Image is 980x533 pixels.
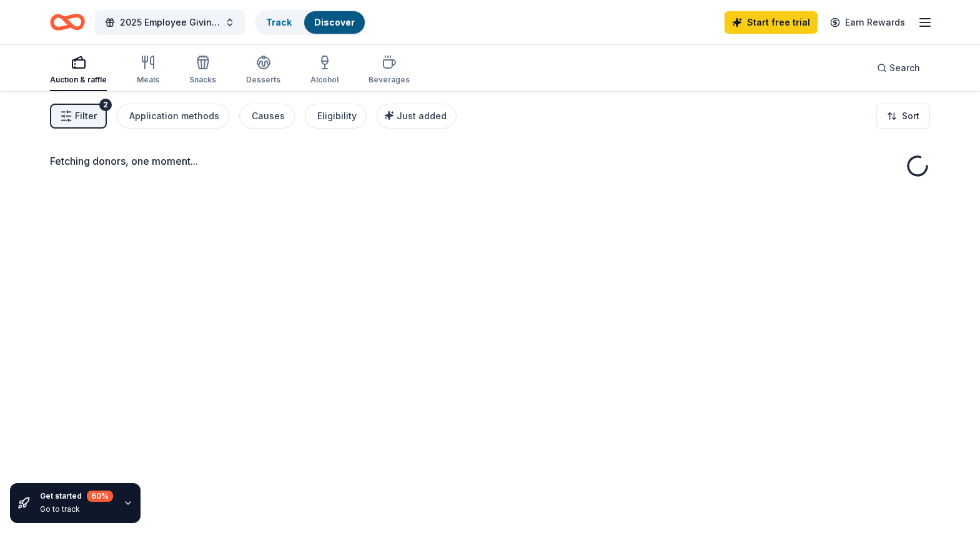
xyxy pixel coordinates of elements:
button: Search [867,56,930,81]
button: Meals [137,50,159,91]
div: Auction & raffle [50,75,107,85]
div: Eligibility [317,109,357,124]
a: Earn Rewards [823,11,913,34]
button: Beverages [369,50,410,91]
button: Desserts [246,50,280,91]
a: Start free trial [725,11,818,34]
div: Application methods [129,109,219,124]
div: Causes [252,109,285,124]
div: Beverages [369,75,410,85]
span: 2025 Employee Giving Campaign [120,15,220,30]
div: Alcohol [310,75,339,85]
span: Search [889,61,920,76]
div: Snacks [189,75,216,85]
div: Desserts [246,75,280,85]
button: Eligibility [305,104,367,129]
button: 2025 Employee Giving Campaign [95,10,245,35]
button: TrackDiscover [255,10,366,35]
a: Home [50,7,85,37]
div: 60 % [87,491,113,502]
div: Get started [40,491,113,502]
div: Go to track [40,504,113,514]
button: Causes [239,104,295,129]
button: Snacks [189,50,216,91]
div: 2 [99,99,112,111]
div: Fetching donors, one moment... [50,154,930,169]
button: Filter2 [50,104,107,129]
span: Just added [397,110,447,121]
button: Just added [377,104,457,129]
span: Sort [902,109,919,124]
a: Track [266,17,292,27]
span: Filter [75,109,97,124]
button: Application methods [117,104,229,129]
a: Discover [314,17,355,27]
button: Auction & raffle [50,50,107,91]
div: Meals [137,75,159,85]
button: Alcohol [310,50,339,91]
button: Sort [876,104,930,129]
